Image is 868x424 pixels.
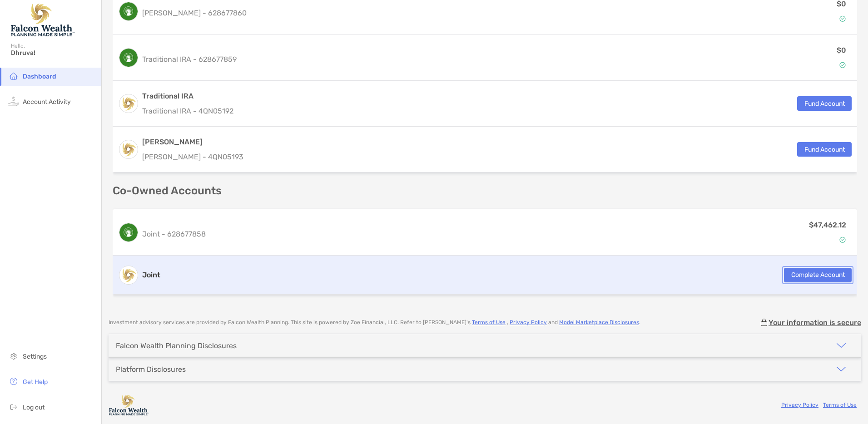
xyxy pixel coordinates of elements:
img: logo account [119,223,138,242]
img: activity icon [8,96,19,107]
p: $0 [837,44,846,56]
img: Account Status icon [839,62,846,68]
p: Co-Owned Accounts [113,185,857,197]
h3: Traditional IRA [142,91,233,102]
p: $47,462.12 [809,219,846,231]
span: Get Help [23,378,48,386]
span: Dashboard [23,73,56,80]
img: settings icon [8,350,19,361]
a: Privacy Policy [781,402,818,408]
img: logo account [119,2,138,20]
img: logo account [119,140,138,158]
span: Log out [23,404,45,411]
img: logout icon [8,401,19,412]
img: logo account [119,266,138,284]
img: logo account [119,49,138,67]
p: [PERSON_NAME] - 628677860 [142,7,247,19]
img: Account Status icon [839,15,846,22]
img: icon arrow [836,364,847,375]
a: Terms of Use [823,402,857,408]
div: Platform Disclosures [116,365,186,374]
p: [PERSON_NAME] - 4QN05193 [142,151,243,163]
p: Investment advisory services are provided by Falcon Wealth Planning . This site is powered by Zoe... [109,319,640,326]
p: Joint - 628677858 [142,228,206,240]
p: Traditional IRA - 4QN05192 [142,105,233,117]
img: icon arrow [836,340,847,351]
a: Privacy Policy [510,319,547,325]
button: Fund Account [797,96,852,111]
img: household icon [8,70,19,81]
a: Terms of Use [472,319,506,325]
h3: [PERSON_NAME] [142,137,243,148]
img: logo account [119,94,138,113]
p: Traditional IRA - 628677859 [142,54,237,65]
img: Falcon Wealth Planning Logo [11,4,74,36]
button: Complete Account [784,268,852,282]
p: Your information is secure [769,318,861,327]
img: Account Status icon [839,237,846,243]
div: Falcon Wealth Planning Disclosures [116,341,237,350]
span: Dhruva! [11,49,96,57]
button: Fund Account [797,142,852,157]
img: get-help icon [8,376,19,387]
img: company logo [109,395,149,415]
span: Account Activity [23,98,71,106]
span: Settings [23,353,47,360]
h3: Joint [142,270,160,281]
a: Model Marketplace Disclosures [559,319,639,325]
